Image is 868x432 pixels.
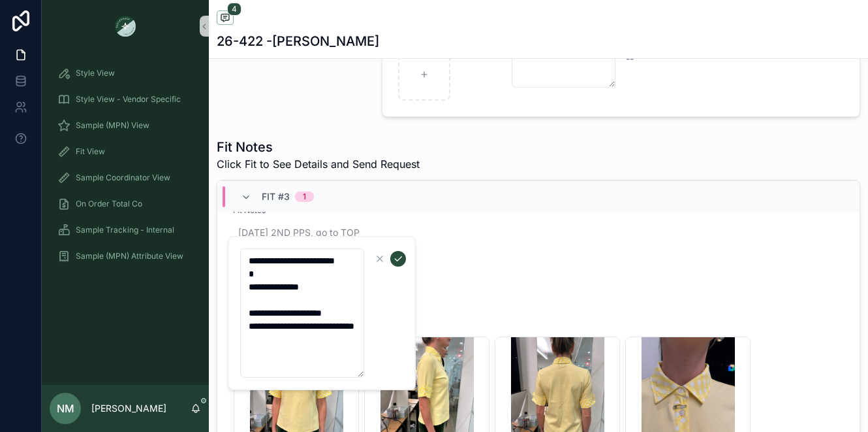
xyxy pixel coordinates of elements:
span: Style View [76,68,115,78]
a: Sample (MPN) Attribute View [50,244,201,268]
a: Style View - Vendor Specific [50,88,201,111]
h1: Fit Notes [217,138,420,156]
a: Fit View [50,140,201,163]
a: Sample (MPN) View [50,114,201,137]
span: Fit Photos [233,320,844,331]
span: Fit #3 [262,190,290,203]
span: Sample Coordinator View [76,173,170,183]
span: Fit View [76,146,105,157]
img: App logo [115,16,136,37]
span: Sample (MPN) View [76,120,149,131]
span: Click Fit to See Details and Send Request [217,156,420,172]
div: 1 [303,191,306,202]
span: Style View - Vendor Specific [76,94,181,105]
span: -- [626,52,634,65]
a: On Order Total Co [50,192,201,216]
button: 4 [217,10,234,27]
span: Sample Tracking - Internal [76,225,174,235]
h1: 26-422 -[PERSON_NAME] [217,32,379,50]
span: 4 [227,3,241,16]
span: [DATE] 2ND PPS, go to TOP -keep AH 7 1/2” -collar ht keep 1/4” over -back neck drop go BTS -incre... [238,226,839,305]
p: [PERSON_NAME] [91,402,166,415]
a: Sample Tracking - Internal [50,218,201,242]
div: scrollable content [42,52,209,285]
a: Style View [50,61,201,85]
span: NM [57,401,74,416]
span: Sample (MPN) Attribute View [76,251,183,261]
span: On Order Total Co [76,199,142,209]
a: Sample Coordinator View [50,166,201,190]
